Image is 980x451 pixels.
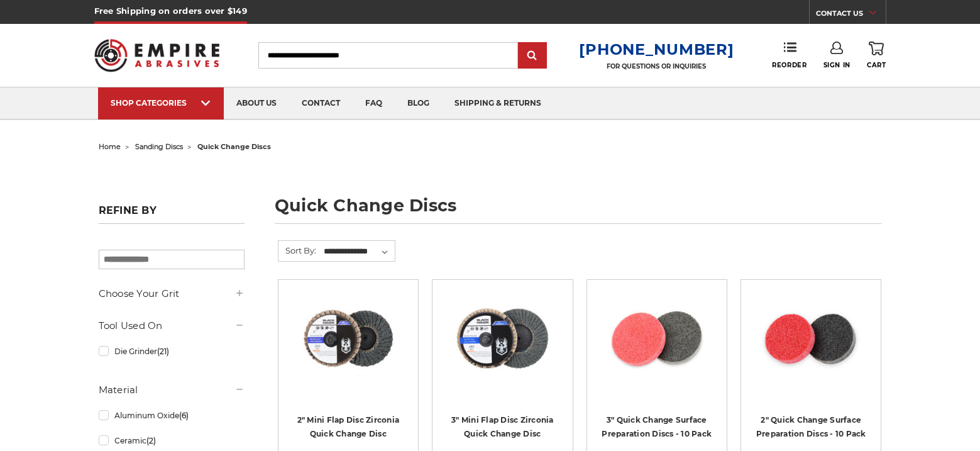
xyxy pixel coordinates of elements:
h1: quick change discs [275,197,882,224]
a: Reorder [772,42,807,69]
a: CONTACT US [816,6,886,24]
h5: Material [99,382,245,398]
a: about us [224,87,289,120]
p: FOR QUESTIONS OR INQUIRIES [579,62,734,70]
a: 2 inch surface preparation discs [750,289,872,411]
a: shipping & returns [442,87,554,120]
a: sanding discs [135,142,183,151]
span: (6) [179,411,189,420]
label: Sort By: [278,241,316,260]
h5: Choose Your Grit [99,286,245,301]
select: Sort By: [322,242,395,261]
span: Reorder [772,61,807,69]
img: Black Hawk Abrasives 2-inch Zirconia Flap Disc with 60 Grit Zirconia for Smooth Finishing [298,289,399,389]
img: BHA 3" Quick Change 60 Grit Flap Disc for Fine Grinding and Finishing [452,289,553,389]
span: (2) [146,436,156,445]
a: contact [289,87,353,120]
a: 2" Quick Change Surface Preparation Discs - 10 Pack [756,415,866,439]
span: Cart [867,61,886,69]
h5: Refine by [99,204,245,224]
img: Empire Abrasives [94,31,220,80]
a: 3" Quick Change Surface Preparation Discs - 10 Pack [602,415,712,439]
a: Black Hawk Abrasives 2-inch Zirconia Flap Disc with 60 Grit Zirconia for Smooth Finishing [287,289,409,411]
a: 2" Mini Flap Disc Zirconia Quick Change Disc [297,415,400,439]
a: 3" Mini Flap Disc Zirconia Quick Change Disc [451,415,554,439]
input: Submit [520,43,545,69]
img: 2 inch surface preparation discs [761,289,861,389]
a: Die Grinder [99,340,245,362]
a: [PHONE_NUMBER] [579,40,734,58]
a: faq [353,87,395,120]
a: blog [395,87,442,120]
img: 3 inch surface preparation discs [607,289,707,389]
span: quick change discs [197,142,271,151]
span: Sign In [823,61,851,69]
span: (21) [157,347,169,356]
h5: Tool Used On [99,318,245,333]
a: 3 inch surface preparation discs [596,289,718,411]
div: SHOP CATEGORIES [111,98,211,108]
a: Aluminum Oxide [99,404,245,426]
a: BHA 3" Quick Change 60 Grit Flap Disc for Fine Grinding and Finishing [441,289,563,411]
a: home [99,142,121,151]
a: Cart [867,42,886,69]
